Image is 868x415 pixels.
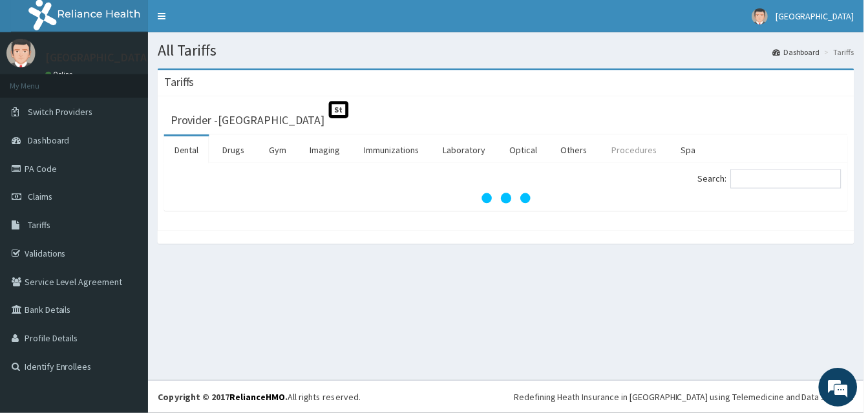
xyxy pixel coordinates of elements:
[734,170,845,189] input: Search:
[516,392,858,405] div: Redefining Heath Insurance in [GEOGRAPHIC_DATA] using Telemedicine and Data Science!
[165,77,195,89] h3: Tariffs
[231,393,286,405] a: RelianceHMO
[825,47,858,58] li: Tariffs
[502,137,550,164] a: Optical
[45,70,76,80] a: Online
[604,137,671,164] a: Procedures
[779,10,858,22] span: [GEOGRAPHIC_DATA]
[260,137,298,164] a: Gym
[158,393,289,405] strong: Copyright © 2017 .
[756,8,772,25] img: User Image
[301,137,352,164] a: Imaging
[28,192,53,204] span: Claims
[6,39,36,68] img: User Image
[165,137,210,164] a: Dental
[435,137,498,164] a: Laboratory
[28,135,70,147] span: Dashboard
[171,115,326,127] h3: Provider - [GEOGRAPHIC_DATA]
[158,42,858,59] h1: All Tariffs
[330,101,350,119] span: St
[701,170,845,189] label: Search:
[28,220,51,232] span: Tariffs
[483,173,535,225] svg: audio-loading
[674,137,710,164] a: Spa
[213,137,257,164] a: Drugs
[45,52,152,64] p: [GEOGRAPHIC_DATA]
[776,47,824,58] a: Dashboard
[149,382,868,415] footer: All rights reserved.
[28,107,94,118] span: Switch Providers
[553,137,601,164] a: Others
[355,137,432,164] a: Immunizations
